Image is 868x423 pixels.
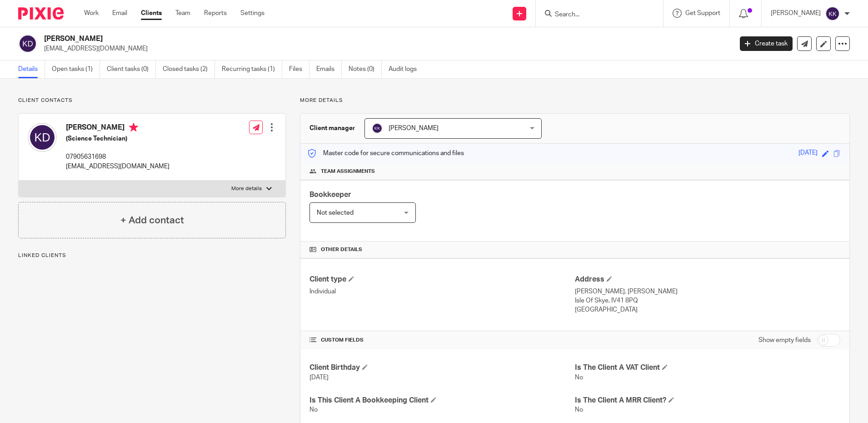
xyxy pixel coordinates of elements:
[575,363,840,373] h4: Is The Client A VAT Client
[222,60,282,78] a: Recurring tasks (1)
[107,60,156,78] a: Client tasks (0)
[175,9,190,18] a: Team
[321,246,362,253] span: Other details
[240,9,264,18] a: Settings
[18,97,286,104] p: Client contacts
[389,125,439,131] span: [PERSON_NAME]
[758,336,811,345] label: Show empty fields
[204,9,227,18] a: Reports
[321,168,375,175] span: Team assignments
[825,6,840,21] img: svg%3E
[740,36,793,51] a: Create task
[575,374,583,381] span: No
[18,34,37,53] img: svg%3E
[141,9,162,18] a: Clients
[231,185,262,192] p: More details
[575,305,840,314] p: [GEOGRAPHIC_DATA]
[84,9,99,18] a: Work
[575,407,583,413] span: No
[317,210,354,216] span: Not selected
[18,7,64,20] img: Pixie
[66,162,170,171] p: [EMAIL_ADDRESS][DOMAIN_NAME]
[307,149,464,158] p: Master code for secure communications and files
[309,124,355,133] h3: Client manager
[309,374,329,381] span: [DATE]
[575,296,840,305] p: Isle Of Skye, IV41 8PQ
[309,337,575,344] h4: CUSTOM FIELDS
[309,363,575,373] h4: Client Birthday
[575,275,840,284] h4: Address
[309,191,351,198] span: Bookkeeper
[309,287,575,296] p: Individual
[18,60,45,78] a: Details
[120,213,184,227] h4: + Add contact
[28,123,57,152] img: svg%3E
[66,134,170,143] h5: (Science Technician)
[309,275,575,284] h4: Client type
[771,9,821,18] p: [PERSON_NAME]
[289,60,309,78] a: Files
[309,396,575,405] h4: Is This Client A Bookkeeping Client
[798,148,818,159] div: [DATE]
[163,60,215,78] a: Closed tasks (2)
[554,11,636,19] input: Search
[66,123,170,134] h4: [PERSON_NAME]
[349,60,382,78] a: Notes (0)
[575,396,840,405] h4: Is The Client A MRR Client?
[575,287,840,296] p: [PERSON_NAME], [PERSON_NAME]
[372,123,383,134] img: svg%3E
[389,60,424,78] a: Audit logs
[129,123,138,132] i: Primary
[300,97,850,104] p: More details
[18,252,286,259] p: Linked clients
[112,9,127,18] a: Email
[66,152,170,161] p: 07905631698
[52,60,100,78] a: Open tasks (1)
[44,34,590,44] h2: [PERSON_NAME]
[316,60,342,78] a: Emails
[685,10,720,16] span: Get Support
[44,44,726,53] p: [EMAIL_ADDRESS][DOMAIN_NAME]
[309,407,318,413] span: No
